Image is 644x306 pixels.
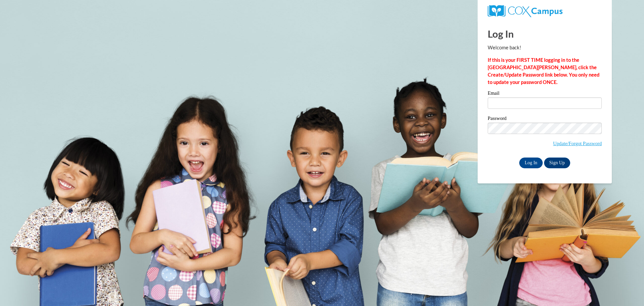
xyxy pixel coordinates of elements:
p: Welcome back! [488,44,602,51]
img: COX Campus [488,5,562,17]
input: Log In [519,158,543,168]
h1: Log In [488,27,602,41]
a: Sign Up [544,158,570,168]
label: Password [488,116,602,123]
a: Update/Forgot Password [553,141,602,146]
label: Email [488,91,602,97]
strong: If this is your FIRST TIME logging in to the [GEOGRAPHIC_DATA][PERSON_NAME], click the Create/Upd... [488,57,599,85]
a: COX Campus [488,8,562,13]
